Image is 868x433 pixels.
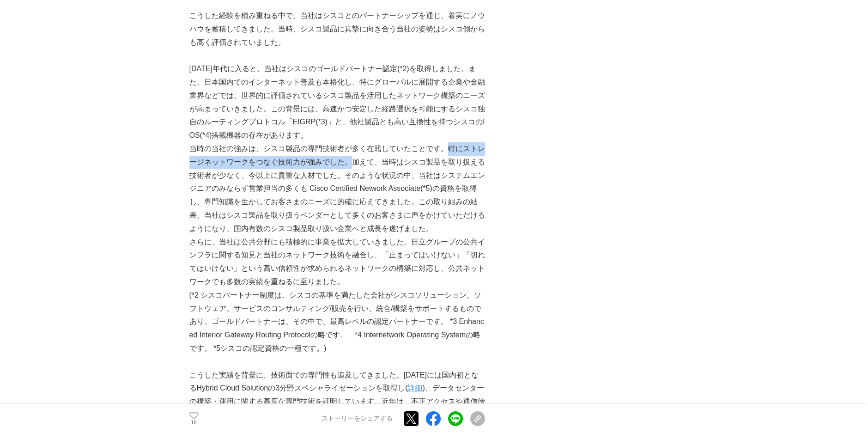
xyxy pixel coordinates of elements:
p: [DATE]年代に入ると、当社はシスコのゴールドパートナー認定(*2)を取得しました。また、日本国内でのインターネット普及も本格化し、特にグローバルに展開する企業や金融業界などでは、世界的に評価... [189,62,485,142]
a: 詳細 [407,384,422,392]
p: (*2 シスコパートナー制度は、シスコの基準を満たした会社がシスコソリューション、ソフトウェア、サービスのコンサルティング/販売を行い、統合/構築をサポートするものであり、ゴールドパートナーは、... [189,289,485,355]
p: こうした経験を積み重ねる中で、当社はシスコとのパートナーシップを通じ、着実にノウハウを蓄積してきました。当時、シスコ製品に真摯に向き合う当社の姿勢はシスコ側からも高く評価されていました。 [189,9,485,49]
p: 18 [189,421,199,425]
p: ストーリーをシェアする [322,415,393,423]
p: 当時の当社の強みは、シスコ製品の専門技術者が多く在籍していたことです。特にストレージネットワークをつなぐ技術力が強みでした。加えて、当時はシスコ製品を取り扱える技術者が少なく、今以上に貴重な人材... [189,142,485,236]
p: さらに、当社は公共分野にも積極的に事業を拡大していきました。日立グループの公共インフラに関する知見と当社のネットワーク技術を融合し、「止まってはいけない」「切れてはいけない」という高い信頼性が求... [189,236,485,289]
